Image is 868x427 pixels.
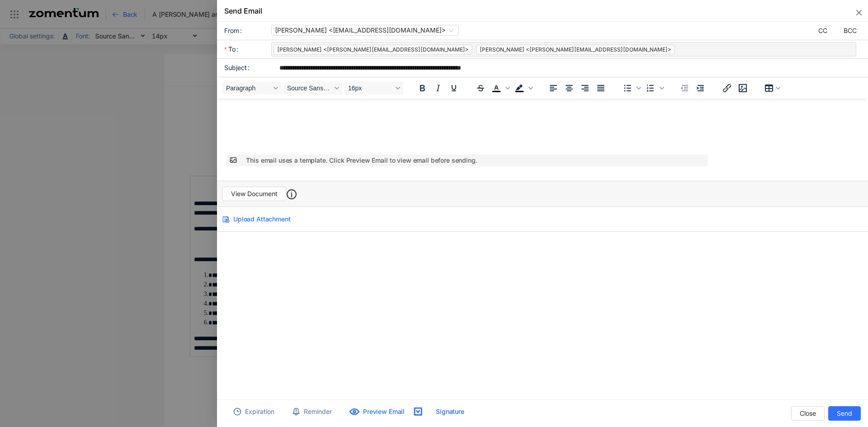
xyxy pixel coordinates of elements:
[561,82,577,94] button: Align center
[837,408,852,418] span: Send
[231,189,278,199] span: View Document
[222,82,281,94] button: Block Paragraph
[446,82,462,94] button: Underline
[222,214,291,224] span: Upload Attachment
[224,6,262,15] span: Send Email
[224,27,245,34] label: From
[363,407,405,416] span: Preview Email
[476,45,675,55] span: [PERSON_NAME] <[PERSON_NAME][EMAIL_ADDRESS][DOMAIN_NAME]>
[224,45,242,53] label: To
[735,82,750,94] button: Insert/edit image
[246,156,477,164] span: This email uses a template. Click Preview Email to view email before sending.
[693,82,708,94] button: Increase indent
[428,404,472,419] button: Signature
[283,82,342,94] button: Font Source Sans Pro
[855,9,863,16] span: close
[233,215,291,223] span: Upload Attachment
[274,45,472,55] span: [PERSON_NAME] <[PERSON_NAME][EMAIL_ADDRESS][DOMAIN_NAME]>
[489,82,511,94] div: Text color Black
[546,82,561,94] button: Align left
[275,25,455,35] span: Nazgol Falahati <noreply@zomentummail.com>
[245,407,274,417] span: Expiration
[800,408,816,418] span: Close
[473,82,488,94] button: Strikethrough
[719,82,735,94] button: Insert/edit link
[620,82,642,94] div: Bullet list
[415,82,430,94] button: Bold
[287,84,331,92] span: Source Sans Pro
[217,99,868,155] iframe: Rich Text Area
[226,84,270,92] span: Paragraph
[344,82,403,94] button: Font size 16px
[812,22,834,40] div: CC
[791,406,825,421] button: Close
[430,82,446,94] button: Italic
[283,404,340,419] button: Reminder
[677,82,692,94] button: Decrease indent
[577,82,593,94] button: Align right
[762,82,783,94] button: Table
[224,404,283,419] button: Expiration
[340,404,413,419] button: Preview Email
[512,82,534,94] div: Background color Black
[643,82,665,94] div: Numbered list
[828,406,861,421] button: Send
[224,64,253,71] label: Subject
[593,82,609,94] button: Justify
[436,407,464,416] span: Signature
[679,44,680,55] input: To
[348,84,392,92] span: 16px
[839,22,861,40] div: BCC
[304,407,332,417] span: Reminder
[222,187,286,201] button: View Document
